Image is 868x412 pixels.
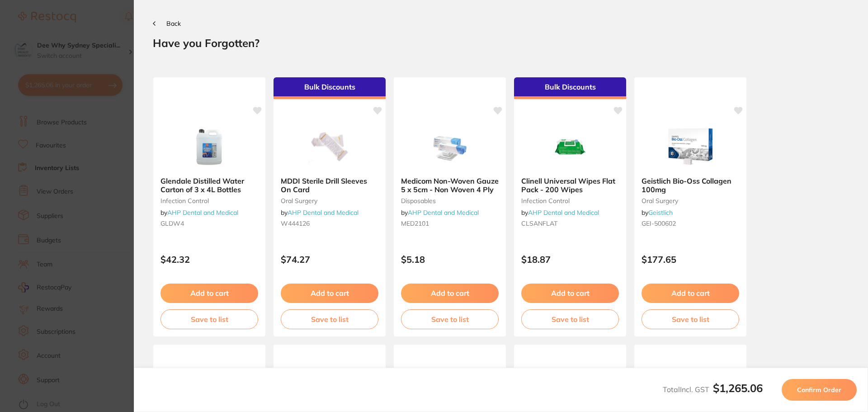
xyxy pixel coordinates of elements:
span: Back [166,19,181,28]
small: CLSANFLAT [521,220,619,227]
button: Save to list [521,309,619,329]
button: Save to list [401,309,499,329]
h2: Have you Forgotten? [153,36,849,50]
a: AHP Dental and Medical [288,208,359,217]
a: AHP Dental and Medical [167,208,238,217]
b: Geistlich Bio-Oss Collagen 100mg [642,177,739,194]
button: Add to cart [160,284,258,303]
span: by [160,208,238,217]
div: Bulk Discounts [514,77,626,99]
span: by [642,208,673,217]
button: Save to list [160,309,258,329]
small: disposables [401,197,499,204]
small: oral surgery [281,197,378,204]
button: Add to cart [281,284,378,303]
img: Glendale Distilled Water Carton of 3 x 4L Bottles [180,124,239,170]
p: $18.87 [521,254,619,265]
span: by [521,208,599,217]
b: MDDI Sterile Drill Sleeves On Card [281,177,378,194]
small: infection control [160,197,258,204]
b: $1,265.06 [713,381,763,395]
button: Confirm Order [782,379,857,401]
button: Add to cart [642,284,739,303]
small: oral surgery [642,197,739,204]
small: W444126 [281,220,378,227]
p: $42.32 [160,254,258,265]
small: GEI-500602 [642,220,739,227]
a: AHP Dental and Medical [408,208,479,217]
a: Geistlich [648,208,673,217]
p: $74.27 [281,254,378,265]
b: Glendale Distilled Water Carton of 3 x 4L Bottles [160,177,258,194]
button: Save to list [281,309,378,329]
img: Medicom Non-Woven Gauze 5 x 5cm - Non Woven 4 Ply [420,124,479,170]
button: Back [153,20,181,27]
span: by [401,208,479,217]
a: AHP Dental and Medical [528,208,599,217]
small: MED2101 [401,220,499,227]
div: Bulk Discounts [274,77,386,99]
img: Clinell Universal Wipes Flat Pack - 200 Wipes [541,124,599,170]
small: infection control [521,197,619,204]
img: Geistlich Bio-Oss Collagen 100mg [661,124,720,170]
b: Medicom Non-Woven Gauze 5 x 5cm - Non Woven 4 Ply [401,177,499,194]
button: Add to cart [401,284,499,303]
small: GLDW4 [160,220,258,227]
button: Save to list [642,309,739,329]
img: MDDI Sterile Drill Sleeves On Card [300,124,359,170]
p: $5.18 [401,254,499,265]
button: Add to cart [521,284,619,303]
p: $177.65 [642,254,739,265]
span: by [281,208,359,217]
b: Clinell Universal Wipes Flat Pack - 200 Wipes [521,177,619,194]
span: Confirm Order [797,386,841,394]
span: Total Incl. GST [663,385,763,394]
